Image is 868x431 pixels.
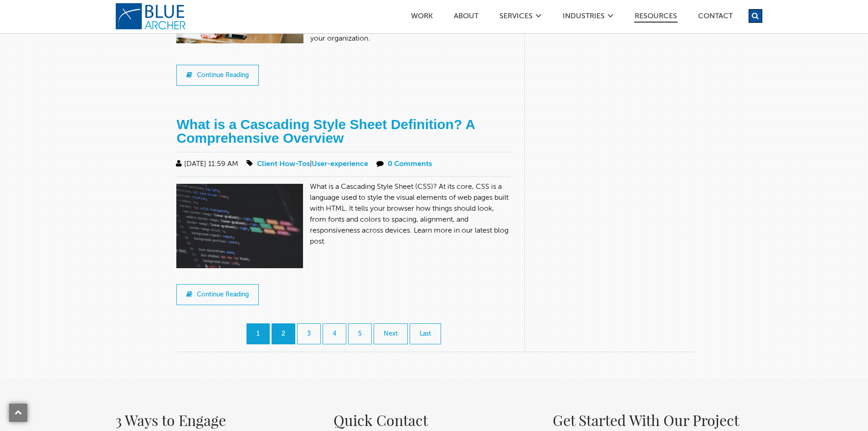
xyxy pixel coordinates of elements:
[115,409,316,431] h2: 3 Ways to Engage
[499,13,533,22] a: SERVICES
[245,161,370,168] span: |
[247,323,270,344] a: 1
[115,3,188,30] a: logo
[176,117,475,145] a: What is a Cascading Style Sheet Definition? A Comprehensive Overview
[272,323,295,344] a: 2
[176,184,310,275] img: Cascading Style Sheet Definition
[323,323,346,344] a: 4
[453,13,479,22] a: ABOUT
[698,13,733,22] a: Contact
[411,13,433,22] a: Work
[388,161,432,168] a: 0 Comments
[348,323,372,344] a: 5
[374,323,408,344] a: Next
[174,161,238,168] span: [DATE] 11:59 AM
[257,161,310,168] a: Client How-Tos
[634,13,678,23] a: Resources
[297,323,321,344] a: 3
[176,65,259,86] a: Continue Reading
[562,13,605,22] a: Industries
[334,409,534,431] h2: Quick Contact
[410,323,441,344] a: Last
[176,284,259,305] a: Continue Reading
[176,182,511,247] p: What is a Cascading Style Sheet (CSS)? At its core, CSS is a language used to style the visual el...
[312,161,368,168] a: User-experience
